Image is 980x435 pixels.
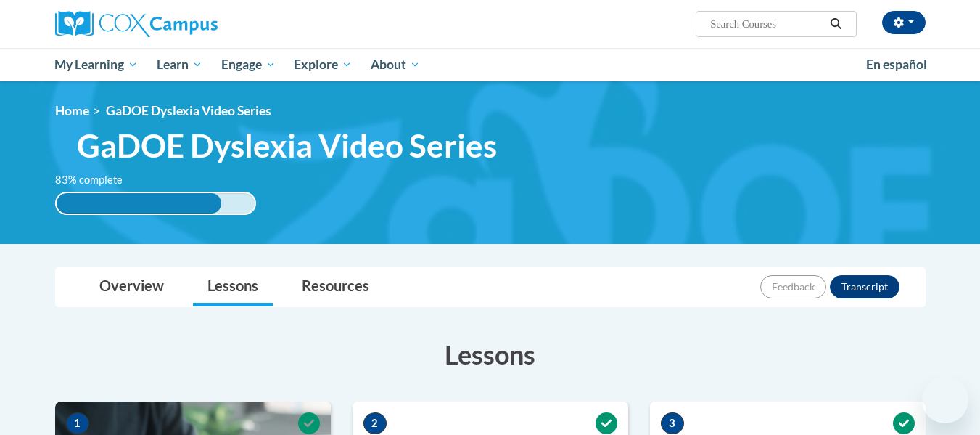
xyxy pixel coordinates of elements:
[46,48,148,81] a: My Learning
[85,268,178,306] a: Overview
[371,56,420,73] span: About
[55,103,89,118] a: Home
[66,412,89,434] span: 1
[830,275,899,298] button: Transcript
[147,48,212,81] a: Learn
[661,412,684,434] span: 3
[361,48,429,81] a: About
[294,56,352,73] span: Explore
[157,56,202,73] span: Learn
[284,48,361,81] a: Explore
[55,11,218,37] img: Cox Campus
[212,48,285,81] a: Engage
[221,56,276,73] span: Engage
[106,103,271,118] span: GaDOE Dyslexia Video Series
[55,172,139,188] label: 83% complete
[55,336,926,373] h3: Lessons
[193,268,273,306] a: Lessons
[33,48,947,81] div: Main menu
[709,15,825,33] input: Search Courses
[287,268,384,306] a: Resources
[54,56,138,73] span: My Learning
[760,275,826,298] button: Feedback
[825,15,847,33] button: Search
[922,377,968,423] iframe: Button to launch messaging window
[55,11,331,37] a: Cox Campus
[57,193,221,214] div: 83% complete
[77,126,497,165] span: GaDOE Dyslexia Video Series
[363,412,387,434] span: 2
[866,57,927,72] span: En español
[882,11,926,34] button: Account Settings
[857,49,936,80] a: En español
